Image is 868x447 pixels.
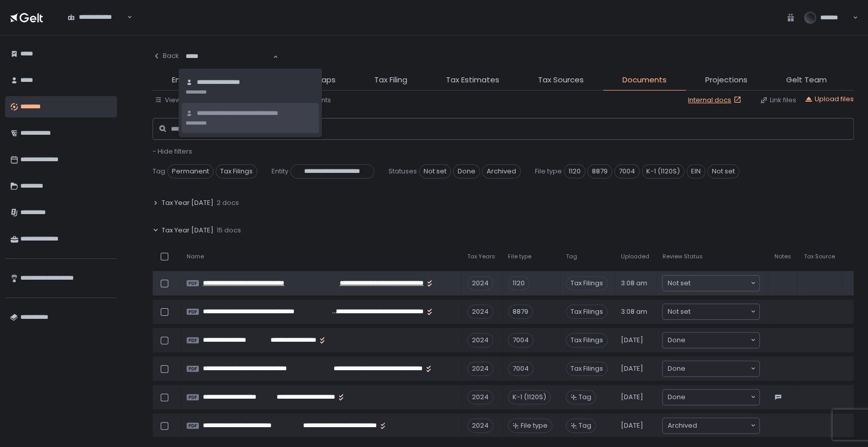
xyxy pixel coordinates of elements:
div: Search for option [663,361,759,376]
div: 1120 [508,276,529,290]
button: Back [153,46,179,66]
span: Tag [153,167,165,176]
span: Tax Filings [216,164,257,178]
span: 2 docs [217,198,239,207]
span: Archived [482,164,521,178]
span: [DATE] [621,364,643,373]
span: Tag [579,421,591,430]
span: Done [453,164,480,178]
span: Not set [707,164,739,178]
span: Entity [172,74,193,86]
span: 8879 [587,164,612,178]
span: Tax Year [DATE] [162,198,214,207]
span: File type [535,167,562,176]
div: 2024 [467,419,493,433]
span: Archived [667,421,697,431]
span: Statuses [388,167,417,176]
input: Search for option [68,22,126,32]
div: Search for option [61,7,132,28]
span: EIN [686,164,705,178]
span: Projections [705,74,747,86]
div: Search for option [663,333,759,348]
div: Search for option [663,390,759,405]
span: Done [667,335,685,345]
span: Tax Filing [374,74,407,86]
span: 1120 [564,164,585,178]
span: Tax Filings [566,276,608,290]
span: Done [667,364,685,374]
span: Done [667,392,685,402]
span: Gelt Team [786,74,827,86]
span: Tax Sources [538,74,584,86]
div: 2024 [467,390,493,404]
span: Review Status [662,253,702,260]
div: 7004 [508,333,533,347]
span: [DATE] [621,421,643,430]
div: K-1 (1120S) [508,390,551,404]
input: Search for option [690,307,750,317]
span: Not set [667,307,690,317]
input: Search for option [685,392,750,402]
span: Tax Estimates [446,74,499,86]
span: Permanent [167,164,214,178]
button: - Hide filters [153,147,192,156]
span: Entity [272,167,288,176]
span: Tax Filings [566,305,608,319]
div: Search for option [663,418,759,433]
span: Tax Years [467,253,495,260]
div: 2024 [467,305,493,319]
span: [DATE] [621,393,643,402]
span: Not set [667,278,690,288]
span: 7004 [614,164,640,178]
div: 2024 [467,362,493,376]
input: Search for option [685,364,750,374]
input: Search for option [685,335,750,345]
input: Search for option [697,421,750,431]
button: Upload files [804,95,854,104]
span: Documents [622,74,667,86]
a: Internal docs [688,96,743,105]
div: 2024 [467,276,493,290]
span: Tax Filings [566,362,608,376]
span: Tax Source [803,253,834,260]
span: Name [187,253,204,260]
span: Tag [566,253,577,260]
span: K-1 (1120S) [642,164,684,178]
span: Tag [579,393,591,402]
span: Uploaded [621,253,649,260]
span: Not set [419,164,451,178]
span: 15 docs [217,226,241,235]
span: Tax Filings [566,333,608,347]
div: Search for option [663,276,759,291]
span: 3:08 am [621,279,647,288]
div: Search for option [179,46,278,67]
div: 8879 [508,305,533,319]
span: [DATE] [621,336,643,345]
span: 3:08 am [621,307,647,316]
span: Tax Year [DATE] [162,226,214,235]
span: File type [521,421,548,430]
span: Notes [774,253,791,260]
button: View by: Tax years [155,96,225,105]
div: Search for option [663,304,759,319]
div: 2024 [467,333,493,347]
button: Link files [760,96,796,105]
input: Search for option [690,278,750,288]
input: Search for option [186,51,272,62]
div: 7004 [508,362,533,376]
div: Back [153,51,179,61]
span: File type [508,253,531,260]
